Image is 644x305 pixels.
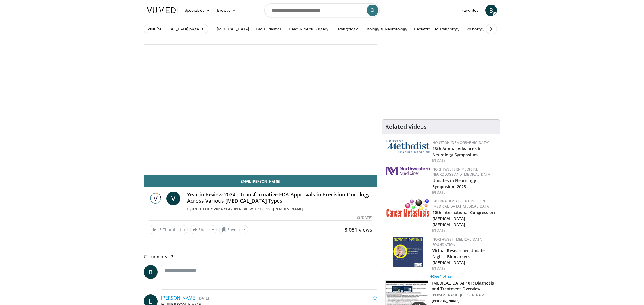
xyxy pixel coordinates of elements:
a: B [485,5,497,16]
input: Search topics, interventions [264,3,379,17]
a: 18th Annual Advances in Neurology Symposium [432,146,482,157]
a: Otology & Neurotology [361,23,411,35]
a: Houston [DEMOGRAPHIC_DATA] [432,140,489,145]
div: [DATE] [432,266,495,271]
h4: Year in Review 2024 - Transformative FDA Approvals in Precision Oncology Across Various [MEDICAL_... [187,192,372,204]
img: VuMedi Logo [147,7,178,13]
a: 10th International Congress on [MEDICAL_DATA] [MEDICAL_DATA] [432,210,495,227]
img: 5e4488cc-e109-4a4e-9fd9-73bb9237ee91.png.150x105_q85_autocrop_double_scale_upscale_version-0.2.png [386,140,430,153]
a: V [166,192,180,205]
h3: [MEDICAL_DATA] 101: Diagnosis and Treatment Overview [432,280,497,292]
small: [DATE] [198,296,209,301]
div: [DATE] [432,228,495,233]
a: Northwestern Medicine Neurology and [MEDICAL_DATA] [432,167,492,177]
a: International Congress on [MEDICAL_DATA] [MEDICAL_DATA] [432,199,490,209]
a: Favorites [458,5,482,16]
a: Pediatric Otolaryngology [411,23,463,35]
a: Oncology 2024 Year in Review [191,206,253,211]
p: [PERSON_NAME] [432,299,497,303]
a: B [144,265,158,279]
a: Laryngology [332,23,361,35]
div: [DATE] [356,215,372,220]
a: See 1 other [430,274,452,279]
span: Comments 2 [144,253,377,260]
span: 15 [157,227,162,232]
div: [DATE] [432,190,495,195]
a: Visit [MEDICAL_DATA] page [144,24,208,34]
a: [PERSON_NAME] [161,295,197,301]
img: 2a462fb6-9365-492a-ac79-3166a6f924d8.png.150x105_q85_autocrop_double_scale_upscale_version-0.2.jpg [386,167,430,175]
a: [PERSON_NAME] [273,206,304,211]
a: Virtual Researcher Update Night - Biomarkers: [MEDICAL_DATA] [432,248,485,265]
a: Facial Plastics [252,23,285,35]
a: 15 Thumbs Up [149,225,188,234]
h4: Related Videos [385,123,427,130]
div: By FEATURING [187,206,372,212]
img: 6ff8bc22-9509-4454-a4f8-ac79dd3b8976.png.150x105_q85_autocrop_double_scale_upscale_version-0.2.png [386,199,430,217]
video-js: Video Player [144,45,377,175]
a: [MEDICAL_DATA] [213,23,252,35]
a: Head & Neck Surgery [285,23,332,35]
p: [PERSON_NAME] [PERSON_NAME] [432,293,497,298]
a: Email [PERSON_NAME] [144,175,377,187]
iframe: Advertisement [398,44,484,116]
button: Share [190,225,217,234]
a: Rhinology & Allergy [463,23,505,35]
a: Updates in Neurology Symposium 2025 [432,178,476,189]
img: 15bc000e-3a55-4f6c-8e8a-37ec86489656.png.150x105_q85_autocrop_double_scale_upscale_version-0.2.png [393,237,423,267]
a: Specialties [181,5,214,16]
div: [DATE] [432,158,495,163]
button: Save to [219,225,248,234]
a: Browse [214,5,240,16]
img: Oncology 2024 Year in Review [149,192,164,205]
span: 8,081 views [344,226,372,233]
a: Northwest [MEDICAL_DATA] Foundation [432,237,483,247]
